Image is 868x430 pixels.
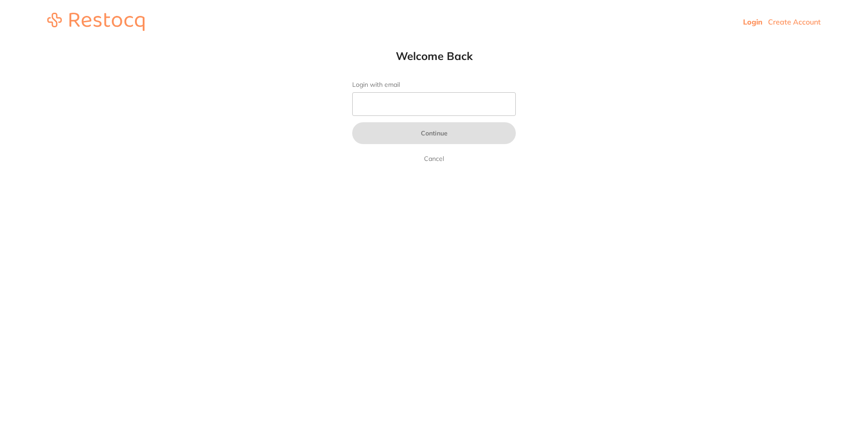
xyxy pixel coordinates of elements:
[768,17,821,26] a: Create Account
[352,81,516,89] label: Login with email
[422,153,446,164] a: Cancel
[743,17,763,26] a: Login
[47,13,145,31] img: restocq_logo.svg
[352,122,516,144] button: Continue
[334,49,534,63] h1: Welcome Back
